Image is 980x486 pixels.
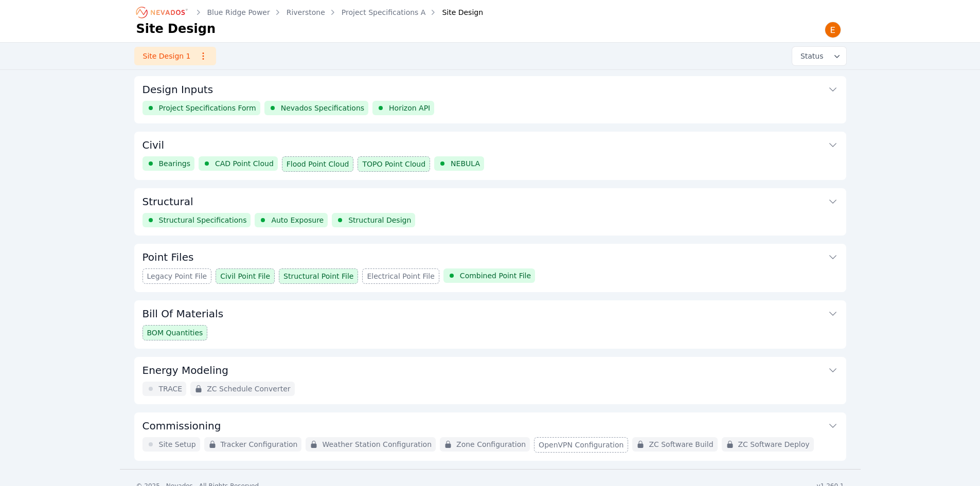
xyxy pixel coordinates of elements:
button: Civil [142,132,838,156]
h3: Structural [142,194,193,209]
button: Energy Modeling [142,357,838,382]
span: Structural Design [348,215,411,225]
span: Nevados Specifications [281,103,364,113]
span: Site Setup [159,439,196,449]
h3: Point Files [142,250,194,264]
a: Project Specifications A [342,7,426,17]
img: Emily Walker [825,22,841,38]
span: OpenVPN Configuration [539,440,623,450]
span: TRACE [159,384,183,394]
button: Commissioning [142,412,838,437]
span: Project Specifications Form [159,103,256,113]
h3: Design Inputs [142,82,213,97]
h3: Energy Modeling [142,363,228,377]
span: Status [796,51,824,61]
span: Structural Point File [283,271,353,281]
button: Status [792,47,846,65]
div: Bill Of MaterialsBOM Quantities [134,300,846,349]
span: Electrical Point File [367,271,434,281]
span: ZC Schedule Converter [207,384,290,394]
span: ZC Software Build [649,439,713,449]
span: Auto Exposure [271,215,324,225]
div: Design InputsProject Specifications FormNevados SpecificationsHorizon API [134,76,846,123]
div: CommissioningSite SetupTracker ConfigurationWeather Station ConfigurationZone ConfigurationOpenVP... [134,412,846,461]
button: Point Files [142,244,838,268]
span: Civil Point File [220,271,270,281]
a: Blue Ridge Power [207,7,270,17]
div: CivilBearingsCAD Point CloudFlood Point CloudTOPO Point CloudNEBULA [134,132,846,180]
a: Site Design 1 [134,47,216,65]
span: Zone Configuration [456,439,526,449]
div: Site Design [427,7,483,17]
h3: Civil [142,138,164,152]
button: Design Inputs [142,76,838,101]
span: Legacy Point File [147,271,207,281]
span: ZC Software Deploy [738,439,810,449]
h3: Bill Of Materials [142,307,224,321]
span: NEBULA [451,158,480,169]
h3: Commissioning [142,419,221,433]
nav: Breadcrumb [136,4,484,21]
div: StructuralStructural SpecificationsAuto ExposureStructural Design [134,188,846,236]
span: TOPO Point Cloud [362,159,425,169]
span: Tracker Configuration [221,439,298,449]
div: Energy ModelingTRACEZC Schedule Converter [134,357,846,404]
span: Flood Point Cloud [287,159,349,169]
span: Bearings [159,158,191,169]
h1: Site Design [136,21,216,37]
span: CAD Point Cloud [215,158,274,169]
span: Weather Station Configuration [322,439,432,449]
button: Structural [142,188,838,213]
span: Combined Point File [460,271,531,281]
span: Horizon API [389,103,430,113]
span: Structural Specifications [159,215,247,225]
div: Point FilesLegacy Point FileCivil Point FileStructural Point FileElectrical Point FileCombined Po... [134,244,846,292]
span: BOM Quantities [147,328,203,338]
button: Bill Of Materials [142,300,838,325]
a: Riverstone [287,7,325,17]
